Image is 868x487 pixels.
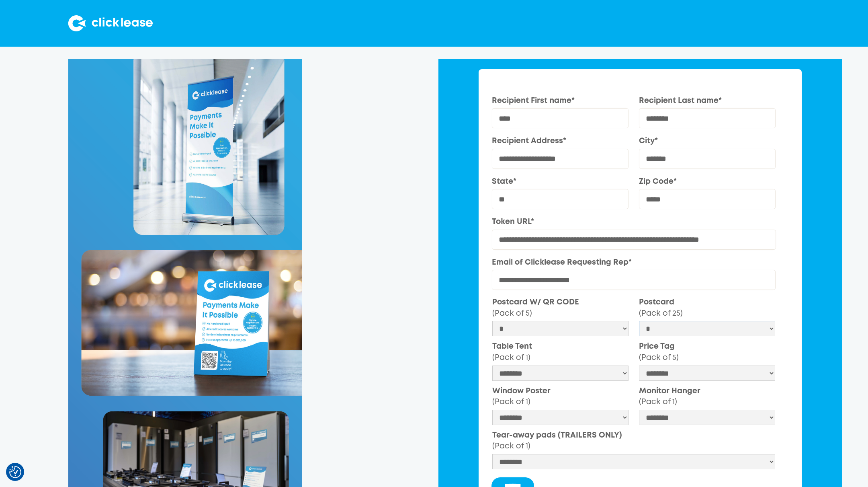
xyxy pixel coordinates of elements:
[492,399,530,405] span: (Pack of 1)
[639,136,776,147] label: City*
[492,310,532,317] span: (Pack of 5)
[492,341,628,363] label: Table Tent
[9,466,21,478] img: Revisit consent button
[492,95,628,107] label: Recipient First name*
[9,466,21,478] button: Consent Preferences
[492,443,530,450] span: (Pack of 1)
[639,341,775,363] label: Price Tag
[639,354,679,361] span: (Pack of 5)
[639,176,776,187] label: Zip Code*
[492,297,628,319] label: Postcard W/ QR CODE
[492,176,628,187] label: State*
[639,95,776,107] label: Recipient Last name*
[492,257,775,268] label: Email of Clicklease Requesting Rep*
[639,310,683,317] span: (Pack of 25)
[492,216,775,228] label: Token URL*
[492,386,628,408] label: Window Poster
[492,430,775,452] label: Tear-away pads (TRAILERS ONLY)
[639,297,775,319] label: Postcard
[492,136,628,147] label: Recipient Address*
[492,354,530,361] span: (Pack of 1)
[639,386,775,408] label: Monitor Hanger
[68,15,153,31] img: Clicklease logo
[639,399,677,405] span: (Pack of 1)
